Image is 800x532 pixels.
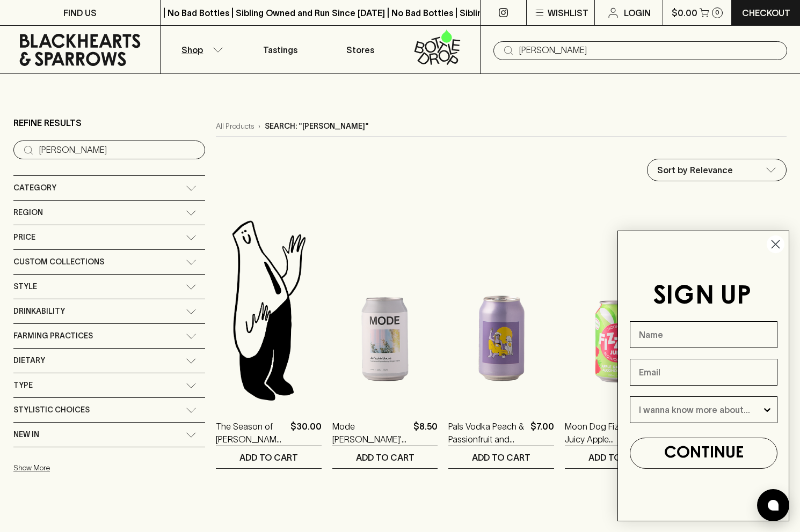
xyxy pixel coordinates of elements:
p: Search: "[PERSON_NAME]" [265,121,369,132]
img: Blackhearts & Sparrows Man [216,216,322,404]
div: Custom Collections [13,250,205,274]
div: Dietary [13,349,205,373]
div: Region [13,201,205,225]
span: SIGN UP [653,284,751,309]
input: Try “Pinot noir” [39,142,197,159]
p: › [258,121,260,132]
span: Farming Practices [13,329,93,343]
span: Drinkability [13,305,65,318]
p: 0 [715,10,719,16]
input: Name [630,321,777,348]
p: ADD TO CART [588,451,647,464]
p: Stores [346,43,374,56]
a: Mode [PERSON_NAME]'s Pink Blouse Tasmanian Pepperberry Ginger Lime [PERSON_NAME] [332,420,410,446]
p: Wishlist [548,6,588,19]
p: Sort by Relevance [657,164,733,176]
span: Custom Collections [13,255,104,269]
a: Moon Dog Fizzer Juicy Apple Raspberry [565,420,642,446]
div: Type [13,373,205,397]
p: Refine Results [13,116,82,129]
span: New In [13,428,39,441]
p: $8.50 [413,420,438,446]
input: Try "Pinot noir" [519,42,779,59]
p: Shop [181,43,203,56]
a: Stores [321,26,401,73]
input: I wanna know more about... [639,397,762,423]
div: New In [13,423,205,447]
div: Sort by Relevance [648,159,786,181]
p: $7.00 [530,420,554,446]
a: The Season of [PERSON_NAME] Pack [216,420,286,446]
button: ADD TO CART [448,446,554,468]
input: Email [630,359,777,386]
button: Show Options [762,397,773,423]
button: ADD TO CART [332,446,438,468]
div: Stylistic Choices [13,398,205,422]
nav: pagination navigation [216,482,787,504]
p: Checkout [742,6,790,19]
span: Region [13,206,43,219]
p: Tastings [263,43,297,56]
div: Farming Practices [13,324,205,348]
a: All Products [216,121,254,132]
p: FIND US [63,6,97,19]
img: Moon Dog Fizzer Juicy Apple Raspberry [565,216,671,404]
button: ADD TO CART [565,446,671,468]
img: bubble-icon [768,500,779,511]
p: $30.00 [290,420,322,446]
a: Tastings [241,26,321,73]
p: Login [624,6,651,19]
span: Category [13,181,56,195]
button: Show More [13,457,154,479]
p: $0.00 [672,6,697,19]
a: Pals Vodka Peach & Passionfruit and Soda [448,420,526,446]
p: ADD TO CART [239,451,298,464]
div: Category [13,176,205,200]
button: Close dialog [766,235,785,254]
div: Style [13,275,205,299]
span: Type [13,379,33,392]
span: Style [13,280,37,293]
p: ADD TO CART [356,451,414,464]
img: Blackmans Coast Limoncello Spritz [681,216,787,404]
button: Shop [161,26,241,73]
img: Mode Jim's Pink Blouse Tasmanian Pepperberry Ginger Lime Seltzer [332,216,438,404]
button: CONTINUE [630,438,777,469]
span: Stylistic Choices [13,403,90,417]
img: Pals Vodka Peach & Passionfruit and Soda [448,216,554,404]
button: ADD TO CART [216,446,322,468]
span: Dietary [13,354,45,367]
div: Price [13,225,205,249]
div: Drinkability [13,299,205,323]
span: Price [13,231,35,244]
p: ADD TO CART [472,451,530,464]
div: FLYOUT Form [607,220,800,532]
